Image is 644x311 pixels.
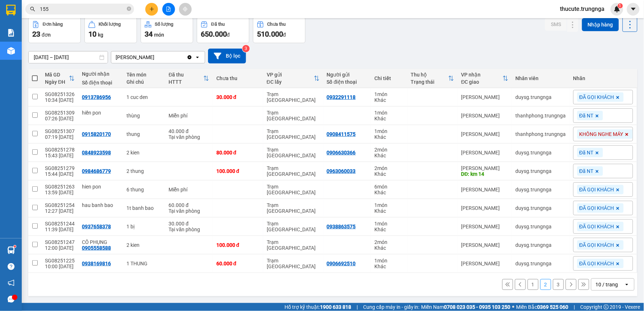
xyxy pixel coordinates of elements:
span: thucute.trungnga [554,4,611,13]
div: 15:43 [DATE] [45,153,75,158]
div: Mã GD [45,72,69,78]
span: aim [183,7,188,12]
div: Khác [374,190,404,195]
strong: 0708 023 035 - 0935 103 250 [444,304,511,310]
div: Trạm [GEOGRAPHIC_DATA] [267,239,320,251]
span: caret-down [630,6,637,12]
div: thanhphong.trungnga [516,131,566,137]
div: 0937658378 [82,224,111,229]
div: Tại văn phòng [169,134,209,140]
sup: 1 [14,245,16,248]
div: 0938863575 [327,224,356,229]
div: Khác [374,227,404,232]
div: 10:34 [DATE] [45,97,75,103]
div: 80.000 đ [216,150,259,155]
div: DĐ: km 14 [461,171,508,177]
div: Trạm [GEOGRAPHIC_DATA] [267,110,320,121]
div: SG08251279 [45,165,75,171]
div: Khác [374,208,404,214]
div: duysg.trungnga [516,261,566,266]
div: [PERSON_NAME] [461,94,508,100]
div: VP nhận [461,72,503,78]
div: 07:19 [DATE] [45,134,75,140]
div: Người gửi [327,72,367,78]
div: hiền pon [82,110,120,116]
div: 6 thung [127,187,162,192]
span: | [357,303,358,311]
div: SG08251225 [45,258,75,264]
span: 1 [619,3,622,8]
div: [PERSON_NAME] [461,224,508,229]
div: Khác [374,264,404,269]
div: Khác [374,171,404,177]
span: KHÔNG NGHE MÁY [579,131,623,137]
div: ĐC lấy [267,79,314,85]
div: 12:27 [DATE] [45,208,75,214]
div: 0915820170 [82,131,111,137]
span: plus [149,7,154,12]
div: Số điện thoại [82,80,120,86]
div: 13:59 [DATE] [45,190,75,195]
div: [PERSON_NAME] [461,131,508,137]
span: đ [227,32,230,38]
div: 2 món [374,147,404,153]
div: 40.000 đ [169,128,209,134]
div: Khác [374,134,404,140]
div: SG08251326 [45,91,75,97]
div: Đơn hàng [43,22,63,27]
span: 34 [145,30,153,38]
div: SG08251263 [45,184,75,190]
div: Trạm [GEOGRAPHIC_DATA] [267,91,320,103]
div: [PERSON_NAME] [461,242,508,248]
div: Tại văn phòng [169,208,209,214]
th: Toggle SortBy [41,69,78,88]
span: ĐÃ GỌI KHÁCH [579,260,614,267]
div: 1 món [374,202,404,208]
div: [PERSON_NAME] [461,261,508,266]
div: Khác [374,153,404,158]
span: file-add [166,7,171,12]
svg: open [624,282,630,287]
span: đ [283,32,286,38]
div: SG08251244 [45,221,75,227]
div: 10 / trang [596,281,618,288]
div: VP gửi [267,72,314,78]
button: file-add [162,3,175,16]
div: 0906692510 [327,261,356,266]
div: Số lượng [155,22,174,27]
img: warehouse-icon [7,47,15,55]
div: Trạm [GEOGRAPHIC_DATA] [267,221,320,232]
input: Tìm tên, số ĐT hoặc mã đơn [40,5,125,13]
div: 6 món [374,184,404,190]
div: hau banh bao [82,202,120,208]
div: Trạm [GEOGRAPHIC_DATA] [267,128,320,140]
span: Miền Nam [421,303,511,311]
div: [PERSON_NAME] [461,113,508,119]
div: Trạm [GEOGRAPHIC_DATA] [267,202,320,214]
div: Thu hộ [411,72,448,78]
button: Bộ lọc [208,49,246,63]
div: duysg.trungnga [516,150,566,155]
div: Trạm [GEOGRAPHIC_DATA] [267,147,320,158]
div: Tại văn phòng [169,227,209,232]
span: notification [8,279,14,286]
div: Chi tiết [374,75,404,81]
div: 1 món [374,110,404,116]
th: Toggle SortBy [458,69,512,88]
button: 2 [540,279,551,290]
span: close-circle [127,6,131,13]
div: thung [127,131,162,137]
div: 2 kien [127,150,162,155]
th: Toggle SortBy [165,69,213,88]
div: 2 kien [127,242,162,248]
span: message [8,296,14,303]
div: CÔ PHỤNG [82,239,120,245]
div: 0908411575 [327,131,356,137]
input: Select a date range. [29,51,108,63]
button: plus [145,3,158,16]
div: 100.000 đ [216,168,259,174]
span: ⚪️ [512,306,515,308]
span: ĐÃ GỌI KHÁCH [579,94,614,100]
div: duysg.trungnga [516,205,566,211]
div: thanhphong.trungnga [516,113,566,119]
